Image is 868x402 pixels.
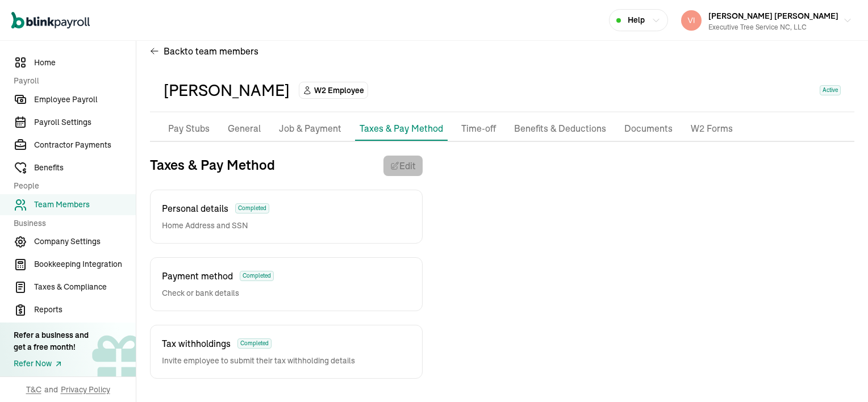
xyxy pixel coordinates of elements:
[624,122,673,136] p: Documents
[162,337,231,350] span: Tax withholdings
[514,122,606,136] p: Benefits & Deductions
[314,85,364,96] span: W2 Employee
[34,162,136,174] span: Benefits
[162,202,228,215] span: Personal details
[628,14,645,26] span: Help
[34,236,136,248] span: Company Settings
[164,44,258,58] span: Back
[14,329,89,353] div: Refer a business and get a free month!
[691,122,733,136] p: W2 Forms
[34,304,136,316] span: Reports
[150,37,258,65] button: Backto team members
[708,22,838,32] div: Executive Tree Service NC, LLC
[14,358,89,370] a: Refer Now
[820,85,841,95] span: Active
[11,4,90,37] nav: Global
[677,6,857,35] button: [PERSON_NAME] [PERSON_NAME]Executive Tree Service NC, LLC
[383,156,423,176] button: Edit
[237,338,272,349] span: Completed
[150,156,275,176] h3: Taxes & Pay Method
[14,75,129,87] span: Payroll
[14,217,129,229] span: Business
[164,78,290,102] div: [PERSON_NAME]
[162,287,274,299] span: Check or bank details
[34,139,136,151] span: Contractor Payments
[61,384,110,395] span: Privacy Policy
[708,11,838,21] span: [PERSON_NAME] [PERSON_NAME]
[228,122,261,136] p: General
[34,116,136,128] span: Payroll Settings
[34,258,136,270] span: Bookkeeping Integration
[811,347,868,402] iframe: Chat Widget
[34,199,136,211] span: Team Members
[26,384,41,395] span: T&C
[34,57,136,69] span: Home
[279,122,341,136] p: Job & Payment
[162,269,233,283] span: Payment method
[14,180,129,192] span: People
[162,355,355,367] span: Invite employee to submit their tax withholding details
[168,122,210,136] p: Pay Stubs
[162,220,269,232] span: Home Address and SSN
[609,9,668,31] button: Help
[235,203,269,213] span: Completed
[461,122,496,136] p: Time-off
[240,271,274,281] span: Completed
[34,281,136,293] span: Taxes & Compliance
[360,122,443,135] p: Taxes & Pay Method
[34,94,136,106] span: Employee Payroll
[185,44,258,58] span: to team members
